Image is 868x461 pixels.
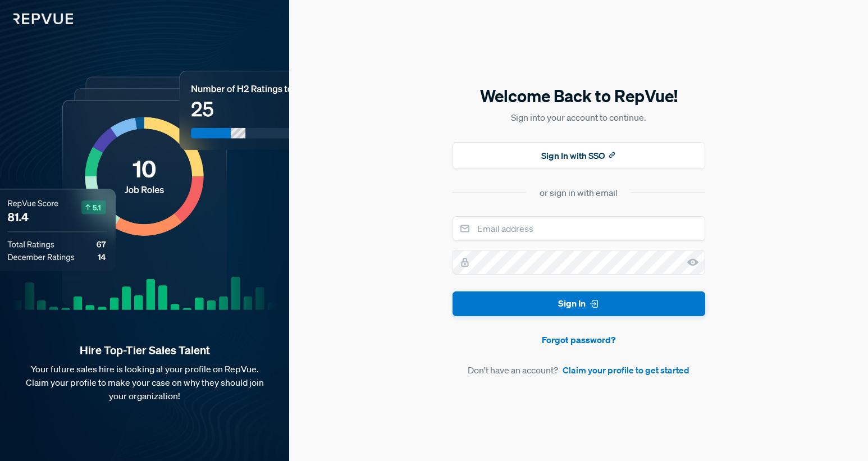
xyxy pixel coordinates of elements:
article: Don't have an account? [453,363,705,377]
p: Your future sales hire is looking at your profile on RepVue. Claim your profile to make your case... [18,362,271,403]
h5: Welcome Back to RepVue! [453,84,705,108]
a: Claim your profile to get started [563,363,689,377]
strong: Hire Top-Tier Sales Talent [18,343,271,358]
button: Sign In [453,291,705,317]
input: Email address [453,216,705,241]
div: or sign in with email [540,186,618,199]
a: Forgot password? [453,333,705,346]
p: Sign into your account to continue. [453,111,705,124]
button: Sign In with SSO [453,142,705,169]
